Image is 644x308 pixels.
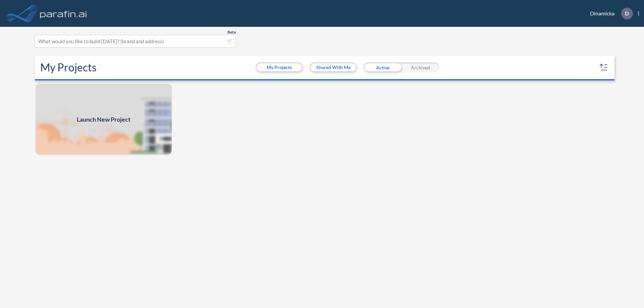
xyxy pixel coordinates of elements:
[625,10,629,16] p: D
[257,63,302,71] button: My Projects
[364,62,401,72] div: Active
[598,62,609,73] button: sort
[35,83,172,156] a: Launch New Project
[40,61,97,74] h2: My Projects
[35,83,172,156] img: add
[77,115,130,124] span: Launch New Project
[227,29,236,35] span: Beta
[311,63,356,71] button: Shared With Me
[401,62,439,72] div: Archived
[39,7,88,20] img: logo
[580,8,639,19] div: Dinamicka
